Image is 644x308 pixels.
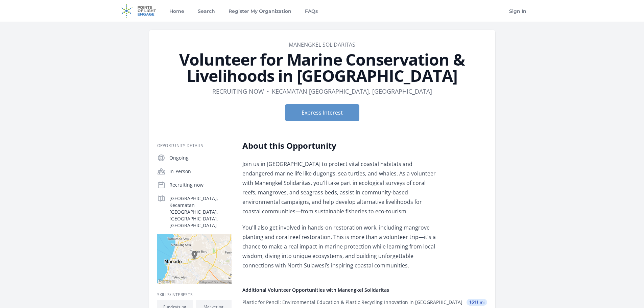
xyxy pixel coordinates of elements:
[157,143,232,148] h3: Opportunity Details
[157,51,487,84] h1: Volunteer for Marine Conservation & Livelihoods in [GEOGRAPHIC_DATA]
[242,223,440,270] p: You'll also get involved in hands-on restoration work, including mangrove planting and coral reef...
[289,41,355,48] a: Manengkel Solidaritas
[169,155,232,161] p: Ongoing
[467,299,487,306] span: 1611 mi
[157,234,232,284] img: Map
[242,159,440,216] p: Join us in [GEOGRAPHIC_DATA] to protect vital coastal habitats and endangered marine life like du...
[285,104,359,121] button: Express Interest
[212,87,264,96] dd: Recruiting now
[157,292,232,298] h3: Skills/Interests
[242,287,487,293] h4: Additional Volunteer Opportunities with Manengkel Solidaritas
[169,195,232,229] p: [GEOGRAPHIC_DATA], Kecamatan [GEOGRAPHIC_DATA], [GEOGRAPHIC_DATA], [GEOGRAPHIC_DATA]
[242,299,462,306] div: Plastic for Pencil: Environmental Education & Plastic Recycling Innovation in [GEOGRAPHIC_DATA]
[242,140,440,151] h2: About this Opportunity
[272,87,432,96] dd: Kecamatan [GEOGRAPHIC_DATA], [GEOGRAPHIC_DATA]
[267,87,269,96] div: •
[169,182,232,188] p: Recruiting now
[169,168,232,175] p: In-Person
